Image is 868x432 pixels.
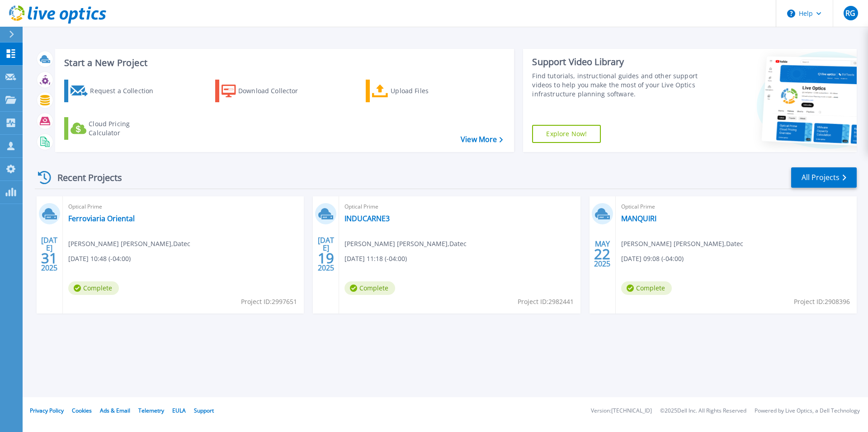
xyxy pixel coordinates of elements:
div: Request a Collection [90,82,162,100]
span: [DATE] 09:08 (-04:00) [621,254,684,264]
div: Support Video Library [532,56,702,68]
span: [PERSON_NAME] [PERSON_NAME] , Datec [68,239,190,249]
span: Optical Prime [344,202,575,212]
a: Telemetry [138,407,164,414]
a: Support [194,407,214,414]
a: View More [461,135,503,144]
a: MANQUIRI [621,214,656,223]
a: All Projects [791,167,857,188]
div: MAY 2025 [594,237,611,271]
span: Complete [344,281,395,295]
a: Ads & Email [100,407,130,414]
span: Complete [621,281,672,295]
span: Project ID: 2982441 [518,297,574,307]
div: [DATE] 2025 [317,237,335,271]
span: Optical Prime [68,202,298,212]
span: 19 [318,254,334,262]
a: Cookies [72,407,92,414]
h3: Start a New Project [64,58,503,68]
span: [PERSON_NAME] [PERSON_NAME] , Datec [344,239,467,249]
a: Upload Files [366,80,467,102]
span: Project ID: 2997651 [241,297,297,307]
span: Project ID: 2908396 [794,297,850,307]
div: Find tutorials, instructional guides and other support videos to help you make the most of your L... [532,71,702,99]
div: Cloud Pricing Calculator [89,119,161,138]
div: Recent Projects [35,166,134,189]
span: 31 [41,254,57,262]
a: Ferroviaria Oriental [68,214,135,223]
li: Powered by Live Optics, a Dell Technology [755,408,860,414]
span: Optical Prime [621,202,851,212]
a: Explore Now! [532,125,601,143]
span: 22 [594,250,610,258]
span: [DATE] 11:18 (-04:00) [344,254,407,264]
li: © 2025 Dell Inc. All Rights Reserved [660,408,746,414]
a: Privacy Policy [30,407,64,414]
a: Request a Collection [64,80,165,102]
div: [DATE] 2025 [41,237,58,271]
span: RG [845,9,855,17]
div: Download Collector [238,82,311,100]
div: Upload Files [391,82,463,100]
a: Cloud Pricing Calculator [64,117,165,140]
a: INDUCARNE3 [344,214,390,223]
li: Version: [TECHNICAL_ID] [591,408,652,414]
span: Complete [68,281,119,295]
span: [DATE] 10:48 (-04:00) [68,254,131,264]
span: [PERSON_NAME] [PERSON_NAME] , Datec [621,239,743,249]
a: EULA [172,407,186,414]
a: Download Collector [215,80,316,102]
